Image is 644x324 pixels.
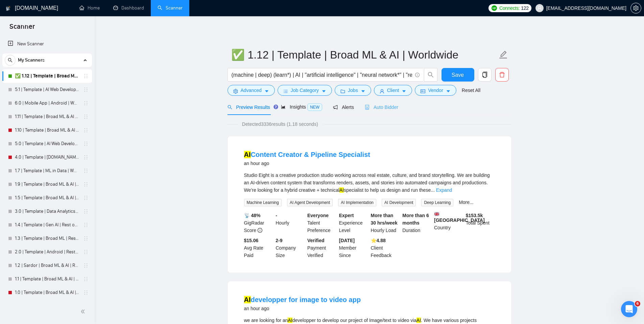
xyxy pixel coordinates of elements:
a: 1.9 | Template | Broad ML & AI | Rest of the World [15,178,79,191]
span: robot [365,105,369,110]
div: Country [433,212,464,234]
a: 2.0 | Template | Android | Rest of the World [15,245,79,259]
span: Insights [281,104,322,110]
input: Search Freelance Jobs... [232,71,412,79]
b: More than 6 months [402,213,429,226]
span: AI Implementation [338,199,376,206]
a: 1.11 | Template | Broad ML & AI | [GEOGRAPHIC_DATA] Only [15,110,79,123]
span: edit [499,50,508,59]
span: Save [452,71,464,79]
span: Client [387,87,399,94]
span: holder [83,73,89,79]
a: 3.0 | Template | Data Analytics | World Wide [15,205,79,218]
span: Connects: [499,4,520,12]
a: Expand [436,187,452,193]
span: Vendor [428,87,443,94]
b: ⭐️ 4.88 [371,238,386,243]
mark: AI [288,318,292,323]
span: Alerts [333,105,354,110]
div: Duration [401,212,433,234]
button: setting [630,3,641,14]
span: folder [340,89,345,94]
img: 🇬🇧 [434,212,439,216]
span: holder [83,195,89,201]
mark: AI [416,318,421,323]
a: searchScanner [158,5,183,11]
span: caret-down [402,89,406,94]
span: holder [83,141,89,146]
span: double-left [80,308,87,315]
span: holder [83,87,89,92]
a: 1.4 | Template | Gen AI | Rest of the World [15,218,79,232]
div: GigRadar Score [243,212,275,234]
b: More than 30 hrs/week [371,213,398,226]
a: dashboardDashboard [113,5,144,11]
span: Jobs [348,87,358,94]
b: Everyone [307,213,329,218]
b: $ 153.5k [466,213,483,218]
span: info-circle [258,228,262,233]
span: holder [83,290,89,295]
a: AIdevelopper for image to video app [244,296,361,303]
div: an hour ago [244,159,370,167]
button: delete [495,68,509,82]
li: New Scanner [2,37,92,51]
span: bars [283,89,288,94]
a: ✅ 1.12 | Template | Broad ML & AI | Worldwide [15,69,79,83]
span: delete [496,72,508,78]
span: setting [631,5,641,11]
span: area-chart [281,105,286,109]
span: AI Agent Development [287,199,333,206]
button: idcardVendorcaret-down [415,85,456,96]
span: holder [83,168,89,173]
input: Scanner name... [231,46,498,63]
span: caret-down [361,89,365,94]
div: Hourly Load [369,212,401,234]
span: Scanner [4,22,40,36]
a: 1.2 | Sardor | Broad ML & AI | Rest of the World [15,259,79,272]
span: holder [83,155,89,160]
img: upwork-logo.png [492,5,497,11]
span: Advanced [241,87,262,94]
button: userClientcaret-down [374,85,412,96]
button: folderJobscaret-down [335,85,371,96]
img: logo [6,3,10,14]
span: user [380,89,384,94]
span: user [537,6,542,10]
span: search [228,105,232,110]
span: Auto Bidder [365,105,398,110]
span: 6 [635,301,640,306]
div: Avg Rate Paid [243,237,275,259]
a: More... [459,200,474,205]
span: holder [83,128,89,133]
span: holder [83,249,89,255]
a: 6.0 | Mobile App | Android | Worldwide [15,96,79,110]
a: homeHome [79,5,100,11]
button: search [5,55,16,66]
span: holder [83,182,89,187]
div: Tooltip anchor [273,104,279,110]
span: NEW [307,103,322,111]
span: search [424,72,437,78]
span: Machine Learning [244,199,282,206]
span: idcard [421,89,425,94]
iframe: Intercom live chat [621,301,637,317]
div: Talent Preference [306,212,338,234]
b: $15.06 [244,238,259,243]
span: AI Development [382,199,416,206]
div: Client Feedback [369,237,401,259]
a: 1.3 | Template | Broad ML | Rest of the World [15,232,79,245]
mark: AI [244,296,251,303]
a: 1.7 | Template | ML in Data | Worldwide [15,164,79,178]
span: caret-down [446,89,451,94]
mark: AI [244,151,251,158]
button: copy [478,68,492,82]
span: holder [83,100,89,106]
a: 1.0 | Template | Broad ML & AI | Big 5 [15,286,79,299]
button: Save [442,68,474,82]
a: 5.0 | Template | AI Web Development | [GEOGRAPHIC_DATA] Only [15,137,79,151]
span: Detected 3336 results (1.18 seconds) [237,120,323,128]
span: info-circle [415,73,420,77]
button: settingAdvancedcaret-down [228,85,275,96]
div: Total Spent [464,212,496,234]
